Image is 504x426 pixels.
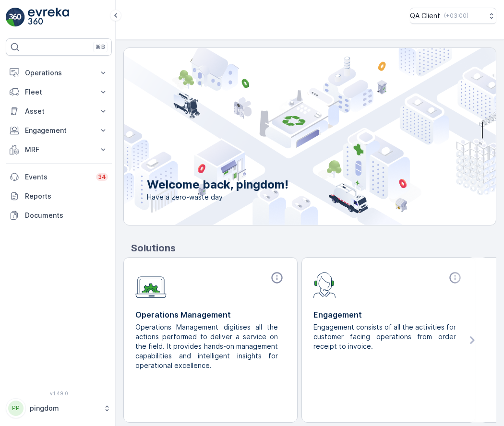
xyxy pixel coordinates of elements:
[147,192,288,202] span: Have a zero-waste day
[25,211,108,220] p: Documents
[25,106,93,116] p: Asset
[25,172,90,182] p: Events
[25,87,93,97] p: Fleet
[6,140,112,159] button: MRF
[25,68,93,78] p: Operations
[81,48,496,225] img: city illustration
[98,173,106,181] p: 34
[8,401,24,416] div: PP
[28,8,69,27] img: logo_light-DOdMpM7g.png
[131,241,496,255] p: Solutions
[135,322,278,370] p: Operations Management digitises all the actions performed to deliver a service on the field. It p...
[313,322,456,351] p: Engagement consists of all the activities for customer facing operations from order receipt to in...
[135,271,167,298] img: module-icon
[25,126,93,135] p: Engagement
[444,12,468,20] p: ( +03:00 )
[313,309,464,320] p: Engagement
[25,191,108,201] p: Reports
[30,403,98,413] p: pingdom
[96,43,105,51] p: ⌘B
[135,309,286,320] p: Operations Management
[6,63,112,83] button: Operations
[6,102,112,121] button: Asset
[410,11,440,21] p: QA Client
[6,187,112,206] a: Reports
[147,177,288,192] p: Welcome back, pingdom!
[313,271,336,298] img: module-icon
[6,83,112,102] button: Fleet
[6,398,112,418] button: PPpingdom
[25,145,93,154] p: MRF
[6,390,112,396] span: v 1.49.0
[6,121,112,140] button: Engagement
[6,206,112,225] a: Documents
[6,167,112,187] a: Events34
[410,8,496,24] button: QA Client(+03:00)
[6,8,25,27] img: logo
